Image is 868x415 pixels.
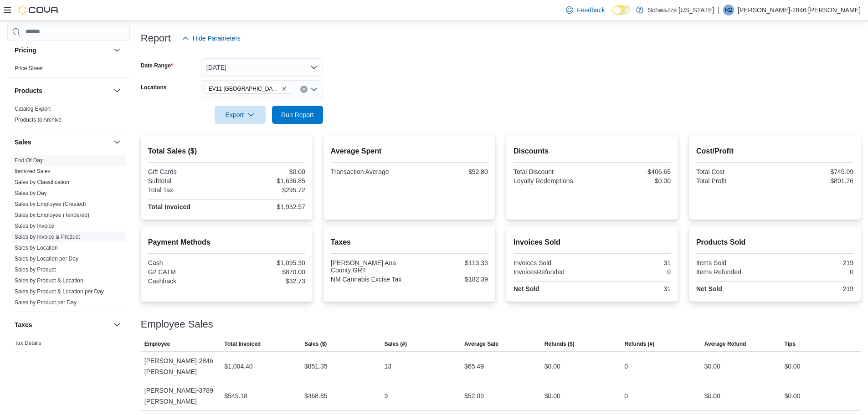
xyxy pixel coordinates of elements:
span: Tax Exemptions [15,350,53,358]
input: Dark Mode [612,5,632,15]
span: Employee [144,340,170,348]
div: Items Refunded [696,268,773,276]
span: Sales ($) [304,340,327,348]
label: Locations [141,84,167,91]
strong: Net Sold [514,285,539,292]
a: Price Sheet [15,65,43,72]
span: Sales by Invoice & Product [15,233,80,241]
button: Sales [112,137,123,148]
span: EV11 [GEOGRAPHIC_DATA] [209,84,280,93]
div: $0.00 [784,390,800,401]
div: Pricing [7,63,130,77]
a: Sales by Product & Location [15,277,83,284]
img: Cova [18,5,59,15]
a: Itemized Sales [15,168,51,174]
div: Total Discount [514,168,591,175]
h2: Products Sold [696,237,853,248]
div: $65.49 [464,361,484,372]
h2: Taxes [331,237,488,248]
button: Pricing [15,46,110,55]
button: Open list of options [310,86,318,93]
strong: Total Invoiced [148,203,190,210]
div: Total Tax [148,186,225,194]
button: Products [112,85,123,96]
a: Sales by Day [15,190,47,196]
h3: Taxes [15,320,32,329]
div: Total Profit [696,177,773,184]
div: $182.39 [411,276,488,283]
button: Pricing [112,45,123,56]
span: Sales by Employee (Created) [15,200,86,208]
a: Sales by Product per Day [15,299,77,306]
div: InvoicesRefunded [514,268,591,276]
div: $52.80 [411,168,488,175]
a: Sales by Employee (Created) [15,201,86,207]
a: Products to Archive [15,117,62,123]
span: End Of Day [15,157,43,164]
span: Sales by Product per Day [15,299,77,306]
span: R2 [725,5,732,15]
span: Feedback [577,5,605,15]
div: Loyalty Redemptions [514,177,591,184]
div: $1,636.85 [228,177,305,184]
a: Sales by Classification [15,179,69,185]
p: | [718,5,719,15]
div: $851.35 [304,361,328,372]
div: 31 [594,285,671,292]
span: Price Sheet [15,65,43,72]
div: NM Cannabis Excise Tax [331,276,408,283]
div: $1,095.30 [228,259,305,266]
p: Schwazze [US_STATE] [648,5,714,15]
div: [PERSON_NAME]-2846 [PERSON_NAME] [141,352,221,381]
div: Gift Cards [148,168,225,175]
h2: Average Spent [331,146,488,157]
a: Tax Exemptions [15,351,53,357]
button: Run Report [272,106,323,124]
div: 0 [594,268,671,276]
div: $0.00 [544,390,560,401]
span: Sales by Product & Location per Day [15,288,104,295]
div: Transaction Average [331,168,408,175]
div: 219 [776,259,853,266]
button: Export [215,106,266,124]
div: 13 [385,361,392,372]
div: $0.00 [544,361,560,372]
span: Sales by Day [15,190,47,197]
div: Rebecca-2846 Portillo [723,5,734,15]
a: End Of Day [15,157,43,164]
span: Average Refund [704,340,746,348]
span: Refunds (#) [624,340,654,348]
h3: Products [15,86,42,95]
button: Sales [15,138,110,147]
div: Items Sold [696,259,773,266]
div: $870.00 [228,268,305,276]
span: Export [220,106,260,124]
div: Sales [7,155,130,312]
h3: Sales [15,138,31,147]
a: Sales by Product & Location per Day [15,288,104,295]
div: $468.85 [304,390,328,401]
a: Catalog Export [15,106,51,112]
div: $0.00 [594,177,671,184]
a: Tax Details [15,340,41,346]
p: [PERSON_NAME]-2846 [PERSON_NAME] [738,5,861,15]
div: $113.33 [411,259,488,266]
h3: Pricing [15,46,36,55]
span: Hide Parameters [193,34,241,43]
span: Average Sale [464,340,498,348]
a: Sales by Location [15,245,58,251]
h2: Payment Methods [148,237,305,248]
a: Sales by Product [15,266,56,273]
div: Total Cost [696,168,773,175]
span: Sales by Product [15,266,56,273]
div: $0.00 [704,361,720,372]
button: Clear input [300,86,308,93]
div: $0.00 [784,361,800,372]
div: [PERSON_NAME] Ana County GRT [331,259,408,274]
span: Tax Details [15,339,41,347]
span: Sales by Location per Day [15,255,78,262]
div: -$406.65 [594,168,671,175]
span: Sales by Product & Location [15,277,83,284]
h2: Invoices Sold [514,237,671,248]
